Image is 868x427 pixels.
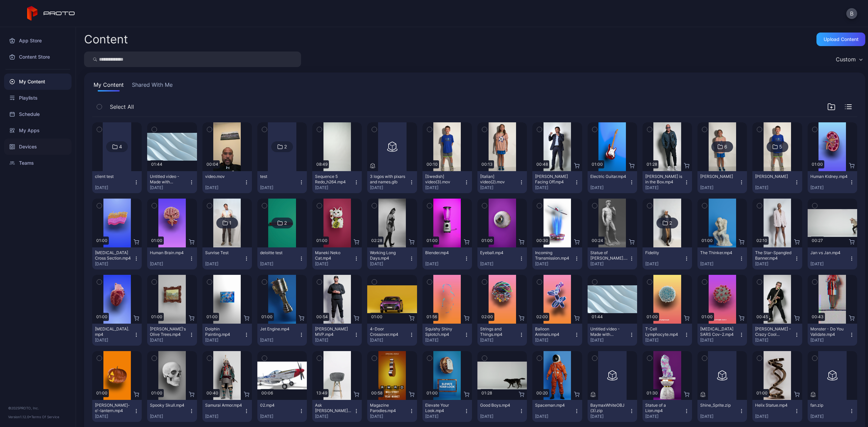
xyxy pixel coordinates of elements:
div: [DATE] [370,414,409,419]
button: [PERSON_NAME] MVP.mp4[DATE] [312,324,362,346]
div: Reese [700,174,737,179]
div: Cole [755,174,792,179]
div: Howie Mandel is in the Box.mp4 [645,174,683,185]
div: [DATE] [535,185,574,190]
button: [PERSON_NAME][DATE] [752,171,802,193]
div: Shine_Sprite.zip [700,403,737,408]
div: 3 logos with pixars and names.glb [370,174,407,185]
button: Incoming Transmission.mp4[DATE] [532,247,582,269]
div: [DATE] [480,414,519,419]
div: [DATE] [205,261,244,267]
div: Content [84,34,128,45]
div: [DATE] [150,261,189,267]
div: Human Kidney.mp4 [810,174,848,179]
button: Electric Guitar.mp4[DATE] [588,171,637,193]
div: Eyeball.mp4 [480,250,517,256]
div: [DATE] [425,338,464,343]
div: Sequence 5 Redo_h264.mp4 [315,174,352,185]
div: Monster - Do You Validate.mp4 [810,326,848,337]
div: [DATE] [700,414,739,419]
div: BaymaxWhiteOBJ (3).zip [590,403,628,413]
div: [DATE] [645,338,684,343]
button: Human Brain.mp4[DATE] [147,247,197,269]
button: Sunrise Test[DATE] [202,247,252,269]
div: [DATE] [315,185,354,190]
div: Dolphin Painting.mp4 [205,326,242,337]
div: [DATE] [260,185,299,190]
button: Maneki Neko Cat.mp4[DATE] [312,247,362,269]
div: Scott Page - Crazy Cool Technology.mp4 [755,326,792,337]
div: T-Cell Lymphocyte.mp4 [645,326,683,337]
div: 6 [724,144,727,150]
div: 02.mp4 [260,403,297,408]
button: Dolphin Painting.mp4[DATE] [202,324,252,346]
span: Version 1.12.0 • [8,415,31,419]
div: Blender.mp4 [425,250,462,256]
div: [DATE] [95,338,134,343]
button: B [846,8,857,19]
div: Balloon Animals.mp4 [535,326,572,337]
div: [DATE] [425,261,464,267]
button: client test[DATE] [92,171,142,193]
div: Epidermis Cross Section.mp4 [95,250,132,261]
div: Good Boys.mp4 [480,403,517,408]
div: Jack-o'-lantern.mp4 [95,403,132,413]
button: [PERSON_NAME][DATE] [697,171,747,193]
div: [DATE] [645,261,684,267]
div: Fidelity [645,250,683,256]
div: fan.zip [810,403,848,408]
button: Balloon Animals.mp4[DATE] [532,324,582,346]
a: Schedule [4,106,72,122]
div: Covid-19 SARS Cov-2.mp4 [700,326,737,337]
div: 4-Door Crossover.mp4 [370,326,407,337]
div: [DATE] [425,185,464,190]
div: Maneki Neko Cat.mp4 [315,250,352,261]
div: [DATE] [480,338,519,343]
div: [DATE] [205,338,244,343]
button: Jan vs Jan.mp4[DATE] [808,247,857,269]
button: Fidelity[DATE] [643,247,692,269]
div: © 2025 PROTO, Inc. [8,405,67,411]
a: Devices [4,139,72,155]
div: Electric Guitar.mp4 [590,174,628,179]
button: Untitled video - Made with Clipchamp (1)_h264(1).mp4[DATE] [588,324,637,346]
button: [Italian] video(2).mov[DATE] [477,171,527,193]
div: [DATE] [370,261,409,267]
div: [DATE] [535,414,574,419]
div: [DATE] [260,261,299,267]
button: [MEDICAL_DATA] SARS Cov-2.mp4[DATE] [697,324,747,346]
a: Terms Of Service [31,415,59,419]
div: [DATE] [755,185,794,190]
div: [DATE] [590,338,629,343]
button: [MEDICAL_DATA].mp4[DATE] [92,324,142,346]
button: My Content [92,81,125,91]
button: [PERSON_NAME]-o'-lantern.mp4[DATE] [92,400,142,422]
button: Sequence 5 Redo_h264.mp4[DATE] [312,171,362,193]
div: 2 [669,220,672,226]
div: Samurai Armor.mp4 [205,403,242,408]
div: [DATE] [315,261,354,267]
button: Samurai Armor.mp4[DATE] [202,400,252,422]
button: Jet Engine.mp4[DATE] [257,324,307,346]
div: Incoming Transmission.mp4 [535,250,572,261]
button: T-Cell Lymphocyte.mp4[DATE] [643,324,692,346]
div: client test [95,174,132,179]
div: [DATE] [480,185,519,190]
button: Spooky Skull.mp4[DATE] [147,400,197,422]
div: The Star-Spangled Banner.mp4 [755,250,792,261]
div: Sunrise Test [205,250,242,256]
div: 1 [229,220,232,226]
div: Magazine Parodies.mp4 [370,403,407,413]
div: Upload Content [824,37,859,42]
div: [DATE] [590,414,629,419]
div: 2 [284,220,287,226]
button: Statue of a Lion.mp4[DATE] [643,400,692,422]
div: App Store [4,33,72,49]
div: [DATE] [535,338,574,343]
button: Working Long Days.mp4[DATE] [367,247,417,269]
div: Van Gogh's Olive Trees.mp4 [150,326,187,337]
div: 2 [284,144,287,150]
button: [PERSON_NAME] - Crazy Cool Technology.mp4[DATE] [752,324,802,346]
button: Shared With Me [131,81,174,91]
